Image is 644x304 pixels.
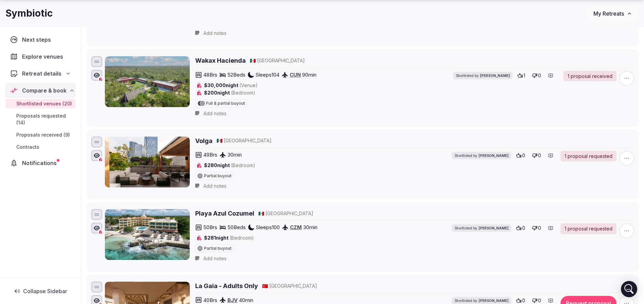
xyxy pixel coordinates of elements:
[250,58,256,63] span: 🇲🇽
[256,71,279,78] span: Sleeps 104
[5,156,75,170] a: Notifications
[5,111,75,127] a: Proposals requested (14)
[5,33,75,47] a: Next steps
[514,151,527,160] button: 0
[206,101,245,105] span: Full & partial buyout
[16,131,70,138] span: Proposals received (9)
[239,297,253,304] span: 40 min
[16,100,72,107] span: Shortlisted venues (20)
[479,298,509,303] span: [PERSON_NAME]
[538,72,541,79] span: 0
[522,225,525,231] span: 0
[203,71,217,78] span: 48 Brs
[452,224,511,232] div: Shortlisted by
[227,224,246,231] span: 50 Beds
[522,297,525,304] span: 0
[22,53,66,61] span: Explore venues
[203,183,226,189] span: Add notes
[217,138,222,143] span: 🇲🇽
[514,223,527,233] button: 0
[621,281,637,297] div: Open Intercom Messenger
[538,225,541,231] span: 0
[204,246,232,250] span: Partial buyout
[453,72,513,79] div: Shortlisted by
[227,151,242,158] span: 30 min
[22,36,54,44] span: Next steps
[269,283,317,289] span: [GEOGRAPHIC_DATA]
[5,7,53,20] h1: Symbiotic
[217,137,222,144] button: 🇲🇽
[250,57,256,64] button: 🇲🇽
[564,71,617,82] div: 1 proposal received
[239,82,258,88] span: (Venue)
[203,255,226,262] span: Add notes
[5,99,75,108] a: Shortlisted venues (20)
[204,174,232,178] span: Partial buyout
[203,110,226,117] span: Add notes
[5,284,75,299] button: Collapse Sidebar
[224,137,272,144] span: [GEOGRAPHIC_DATA]
[538,297,541,304] span: 0
[203,297,217,304] span: 40 Brs
[203,30,226,37] span: Add notes
[302,71,316,78] span: 90 min
[560,151,617,162] a: 1 proposal requested
[231,162,255,168] span: (Bedroom)
[587,5,639,22] button: My Retreats
[204,162,255,169] span: $280 night
[227,71,245,78] span: 52 Beds
[16,113,73,126] span: Proposals requested (14)
[479,153,509,158] span: [PERSON_NAME]
[258,210,264,217] button: 🇲🇽
[105,56,190,107] img: Wakax Hacienda
[195,137,213,145] a: Volga
[452,152,511,159] div: Shortlisted by
[560,223,617,234] a: 1 proposal requested
[105,137,190,187] img: Volga
[229,235,254,241] span: (Bedroom)
[480,73,510,78] span: [PERSON_NAME]
[530,223,543,233] button: 0
[290,224,302,230] a: CZM
[538,152,541,159] span: 0
[231,90,255,96] span: (Bedroom)
[5,142,75,152] a: Contracts
[203,224,217,231] span: 50 Brs
[258,210,264,216] span: 🇲🇽
[22,86,67,95] span: Compare & book
[195,282,258,290] a: La Gaia - Adults Only
[5,130,75,140] a: Proposals received (9)
[204,82,258,89] span: $30,000 night
[479,226,509,230] span: [PERSON_NAME]
[23,288,67,295] span: Collapse Sidebar
[522,152,525,159] span: 0
[530,151,543,160] button: 0
[195,56,246,65] a: Wakax Hacienda
[530,71,543,80] button: 0
[290,72,301,78] a: CUN
[195,209,254,218] a: Playa Azul Cozumel
[22,69,61,78] span: Retreat details
[16,144,39,150] span: Contracts
[5,49,75,64] a: Explore venues
[262,283,268,289] span: 🇹🇷
[303,224,317,231] span: 30 min
[593,10,624,17] span: My Retreats
[257,57,305,64] span: [GEOGRAPHIC_DATA]
[265,210,313,217] span: [GEOGRAPHIC_DATA]
[256,224,280,231] span: Sleeps 100
[515,71,527,80] button: 1
[204,235,254,241] span: $281 night
[203,151,217,158] span: 49 Brs
[262,283,268,289] button: 🇹🇷
[523,72,525,79] span: 1
[204,89,255,96] span: $200 night
[227,297,238,303] a: BJV
[22,159,59,167] span: Notifications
